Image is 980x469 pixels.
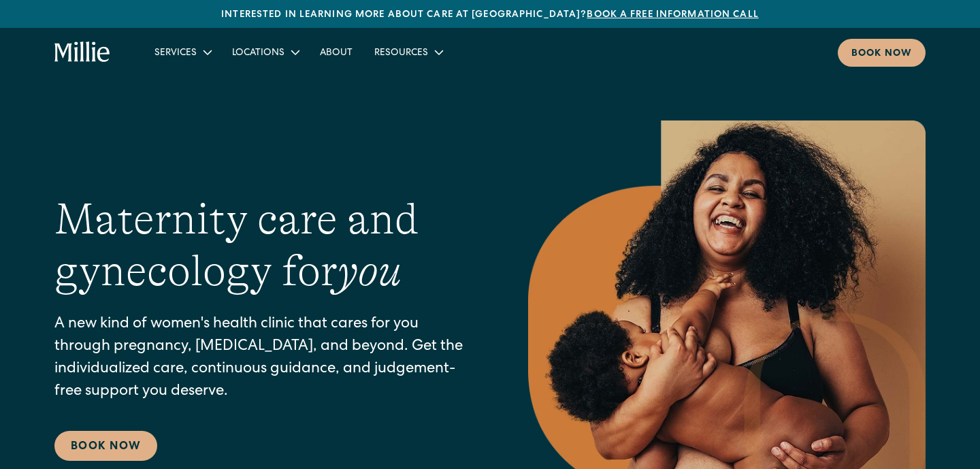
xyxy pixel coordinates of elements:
p: A new kind of women's health clinic that cares for you through pregnancy, [MEDICAL_DATA], and bey... [54,314,474,404]
a: Book Now [54,431,157,461]
div: Resources [363,41,453,63]
h1: Maternity care and gynecology for [54,193,474,298]
div: Locations [232,46,284,61]
div: Services [144,41,221,63]
div: Book now [851,47,912,61]
em: you [338,246,402,295]
div: Resources [374,46,428,61]
a: About [309,41,363,63]
a: Book now [838,39,926,67]
div: Locations [221,41,309,63]
div: Services [154,46,197,61]
a: home [54,42,111,63]
a: Book a free information call [587,10,758,20]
